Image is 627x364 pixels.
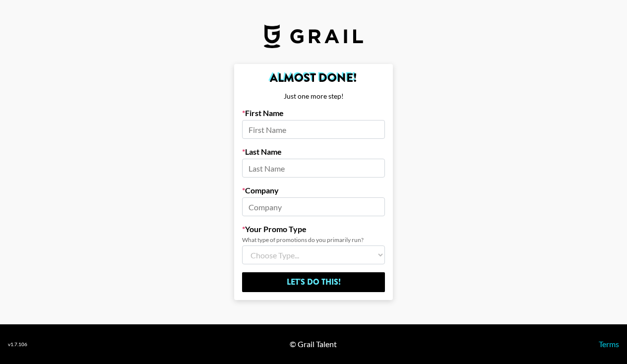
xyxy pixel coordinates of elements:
[242,147,385,157] label: Last Name
[264,24,363,48] img: Grail Talent Logo
[242,92,385,101] div: Just one more step!
[242,72,385,84] h2: Almost Done!
[242,159,385,178] input: Last Name
[290,339,337,349] div: © Grail Talent
[242,120,385,139] input: First Name
[242,236,385,243] div: What type of promotions do you primarily run?
[599,339,619,349] a: Terms
[242,185,385,195] label: Company
[242,197,385,216] input: Company
[242,224,385,234] label: Your Promo Type
[242,272,385,292] input: Let's Do This!
[242,108,385,118] label: First Name
[8,341,27,348] div: v 1.7.106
